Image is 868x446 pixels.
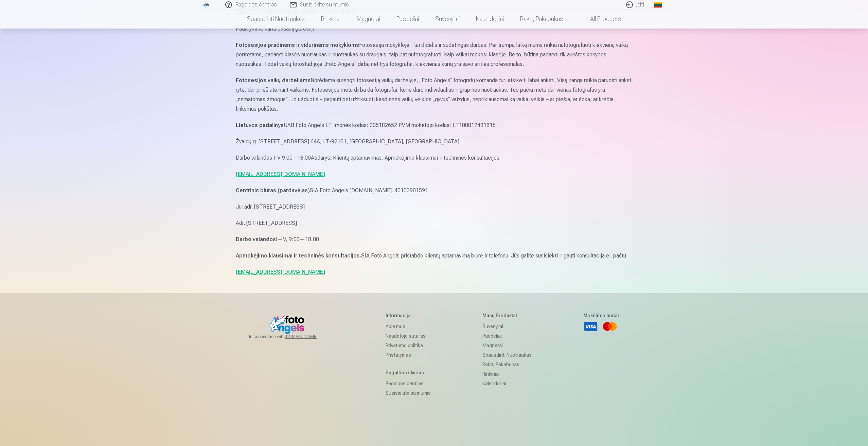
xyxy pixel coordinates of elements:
h5: Mokėjimo būdai [583,312,619,319]
a: Privatumo politika [386,341,431,350]
a: Puodeliai [388,10,427,29]
a: Suvenyrai [427,10,468,29]
p: SIA Foto Angels [DOMAIN_NAME]. 40103901591 [236,186,633,195]
p: UAB Foto Angels LT Imonės kodas: 305182652 PVM mokėtojo kodas: LT100012491815 [236,121,633,130]
img: /fa2 [202,3,210,7]
a: Mastercard [602,319,617,334]
a: Suvenyrai [482,322,532,331]
p: Fotosesija mokykloje - tai didelis ir sudėtingas darbas. Per trumpą laiką mums reikia nufotografu... [236,40,633,69]
h5: Mūsų produktai [482,312,532,319]
a: Pristatymas [386,350,431,360]
a: Raktų pakabukas [482,360,532,369]
a: Apie mus [386,322,431,331]
a: [EMAIL_ADDRESS][DOMAIN_NAME] [236,171,325,177]
a: Magnetai [349,10,388,29]
p: Jur.adr. [STREET_ADDRESS] [236,202,633,212]
a: Magnetai [482,341,532,350]
a: [DOMAIN_NAME] [285,334,334,339]
span: In cooperation with [249,334,334,339]
a: Kalendoriai [482,379,532,388]
a: [EMAIL_ADDRESS][DOMAIN_NAME] [236,269,325,275]
p: SIA Foto Angels pristabdo klientų aptarnavimą biure ir telefonu. Jūs galite susisiekti ir gauti k... [236,251,633,261]
a: Spausdinti nuotraukas [239,10,313,29]
p: Adr. [STREET_ADDRESS] [236,218,633,228]
a: Susisiekite su mumis [386,388,431,398]
strong: Fotosesijos vaikų darželiams [236,77,311,84]
strong: Centrinis biuras (pardavėjas) [236,187,310,194]
strong: Apmokėjimo klausimai ir techninės konsultacijos. [236,252,361,259]
a: Pagalbos centras [386,379,431,388]
a: Kalendoriai [468,10,512,29]
strong: Darbo valandos [236,236,276,243]
p: Darbo valandos I-V 9.00 - 18.00Atidaryta Klientų aptarnavimas: Apmokėjimo klausimai ir techninės ... [236,153,633,163]
h5: Pagalbos skyrius [386,369,431,376]
a: Puodeliai [482,331,532,341]
a: Naudotojo sutartis [386,331,431,341]
a: Raktų pakabukas [512,10,571,29]
a: Rinkiniai [482,369,532,379]
p: Žvalgų g. [STREET_ADDRESS] 64A, LT-92101, [GEOGRAPHIC_DATA], [GEOGRAPHIC_DATA] [236,137,633,146]
p: Norėdama surengti fotosesiją vaikų darželyje, „Foto Angels“ fotografų komanda turi atsikelti laba... [236,76,633,114]
strong: Lietuvos padalinys [236,122,284,128]
strong: Fotosesijos pradinėms ir vidurinėms mokykloms [236,42,359,48]
h5: Informacija [386,312,431,319]
p: Padarykime kartu pasaulį geresnį! [236,24,633,34]
a: Visa [583,319,598,334]
a: Rinkiniai [313,10,349,29]
a: Spausdinti nuotraukas [482,350,532,360]
a: All products [571,10,629,29]
p: I—V, 9:00—18:00 [236,235,633,244]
